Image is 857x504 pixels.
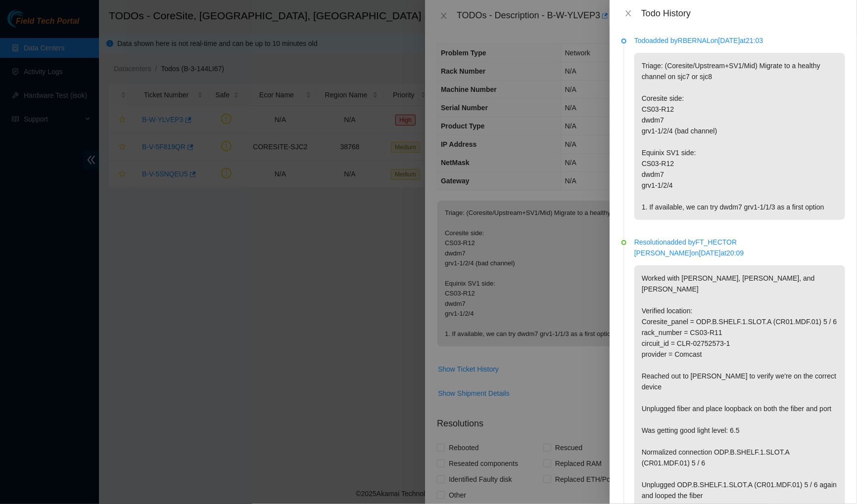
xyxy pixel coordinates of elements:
[621,9,635,18] button: Close
[634,237,845,258] p: Resolution added by FT_HECTOR [PERSON_NAME] on [DATE] at 20:09
[634,53,845,220] p: Triage: (Coresite/Upstream+SV1/Mid) Migrate to a healthy channel on sjc7 or sjc8 Coresite side: C...
[624,9,632,17] span: close
[641,8,845,19] div: Todo History
[634,35,845,46] p: Todo added by RBERNAL on [DATE] at 21:03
